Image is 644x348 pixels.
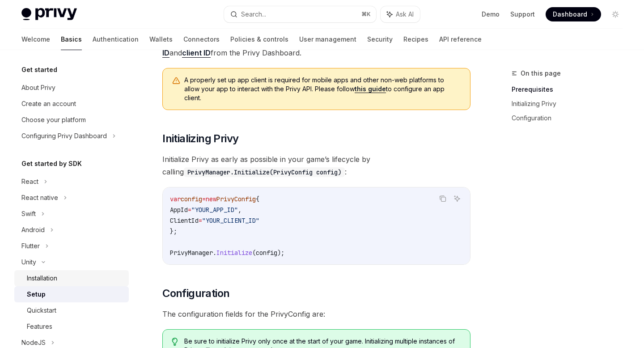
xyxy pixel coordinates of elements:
a: Security [367,29,393,50]
span: "YOUR_APP_ID" [191,206,238,214]
div: Installation [27,273,57,284]
a: Support [510,10,535,19]
code: PrivyManager.Initialize(PrivyConfig config) [184,167,345,177]
span: = [199,216,202,225]
button: Search...⌘K [224,6,376,22]
a: Demo [482,10,500,19]
span: , [238,206,241,214]
h5: Get started by SDK [21,158,82,169]
img: light logo [21,8,77,21]
div: Features [27,321,52,332]
svg: Warning [172,76,181,85]
span: A properly set up app client is required for mobile apps and other non-web platforms to allow you... [184,76,461,102]
a: Connectors [183,29,220,50]
a: User management [299,29,356,50]
a: Create an account [14,96,129,112]
span: ⌘ K [361,11,371,18]
span: PrivyConfig [216,195,256,203]
span: The configuration fields for the PrivyConfig are: [162,308,470,320]
span: ClientId [170,216,199,225]
span: Dashboard [553,10,587,19]
div: Flutter [21,241,40,251]
span: var [170,195,181,203]
a: Policies & controls [230,29,288,50]
a: API reference [439,29,482,50]
svg: Tip [172,338,178,346]
span: "YOUR_CLIENT_ID" [202,216,259,225]
span: ); [277,249,284,257]
a: Choose your platform [14,112,129,128]
div: Choose your platform [21,115,86,125]
span: Configuration [162,286,229,301]
div: NodeJS [21,337,46,348]
a: Setup [14,286,129,302]
div: Quickstart [27,305,56,316]
span: . [213,249,216,257]
span: AppId [170,206,188,214]
a: client ID [182,48,211,58]
a: Features [14,318,129,335]
a: Authentication [93,29,139,50]
div: React [21,176,38,187]
div: Setup [27,289,46,300]
span: = [202,195,206,203]
span: Initializing Privy [162,132,238,146]
span: = [188,206,191,214]
span: new [206,195,216,203]
button: Ask AI [451,193,463,204]
span: PrivyManager [170,249,213,257]
button: Copy the contents from the code block [437,193,449,204]
a: Dashboard [546,7,601,21]
a: About Privy [14,80,129,96]
span: ( [252,249,256,257]
a: Basics [61,29,82,50]
span: config [181,195,202,203]
h5: Get started [21,64,57,75]
span: { [256,195,259,203]
div: Search... [241,9,266,20]
a: Recipes [403,29,428,50]
div: React native [21,192,58,203]
div: Android [21,225,45,235]
button: Ask AI [381,6,420,22]
div: Configuring Privy Dashboard [21,131,107,141]
div: Swift [21,208,36,219]
div: Create an account [21,98,76,109]
div: About Privy [21,82,55,93]
a: Welcome [21,29,50,50]
a: Installation [14,270,129,286]
span: On this page [521,68,561,79]
a: Quickstart [14,302,129,318]
span: Initialize [216,249,252,257]
a: this guide [355,85,386,93]
a: Configuration [512,111,630,125]
span: Initialize Privy as early as possible in your game’s lifecycle by calling : [162,153,470,178]
span: }; [170,227,177,235]
a: Initializing Privy [512,97,630,111]
a: Prerequisites [512,82,630,97]
span: config [256,249,277,257]
div: Unity [21,257,36,267]
a: Wallets [149,29,173,50]
button: Toggle dark mode [608,7,623,21]
span: Ask AI [396,10,414,19]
